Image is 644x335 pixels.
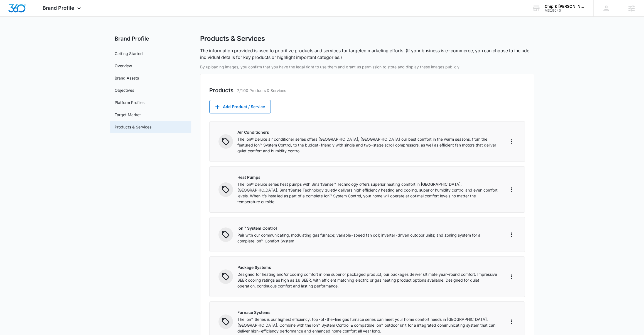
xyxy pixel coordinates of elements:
a: Products & Services [115,124,151,130]
a: Overview [115,63,132,69]
a: Brand Assets [115,75,139,81]
p: Ion™ System Control [237,225,498,231]
div: account name [545,4,585,9]
button: Add Product / Service [209,100,271,113]
button: More [507,272,516,281]
a: Platform Profiles [115,100,144,105]
p: Air Conditioners [237,129,498,135]
div: account id [545,9,585,13]
p: Package Systems [237,264,498,270]
p: By uploading images, you confirm that you have the legal right to use them and grant us permissio... [200,64,534,70]
button: More [507,230,516,239]
button: More [507,137,516,146]
p: Pair with our communicating, modulating gas furnace; variable-speed fan coil; inverter-driven out... [237,232,498,244]
button: More [507,185,516,194]
span: Brand Profile [43,5,74,11]
a: Target Market [115,112,141,118]
p: The Ion™ Series is our highest efficiency, top-of-the-line gas furnace series can meet your home ... [237,316,498,334]
p: The Ion® Deluxe air conditioner series offers [GEOGRAPHIC_DATA], [GEOGRAPHIC_DATA] our best comfo... [237,136,498,154]
a: Getting Started [115,51,143,56]
p: 7/100 Products & Services [237,88,286,93]
p: The information provided is used to prioritize products and services for targeted marketing effor... [200,47,534,61]
h2: Products [209,86,233,95]
p: Furnace Systems [237,309,498,315]
a: Objectives [115,87,134,93]
p: Heat Pumps [237,174,498,180]
h1: Products & Services [200,34,265,43]
p: Designed for heating and/or cooling comfort in one superior packaged product, our packages delive... [237,271,498,289]
button: More [507,317,516,326]
h2: Brand Profile [110,34,191,43]
p: The Ion® Deluxe series heat pumps with SmartSense™ Technology offers superior heating comfort in ... [237,181,498,205]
